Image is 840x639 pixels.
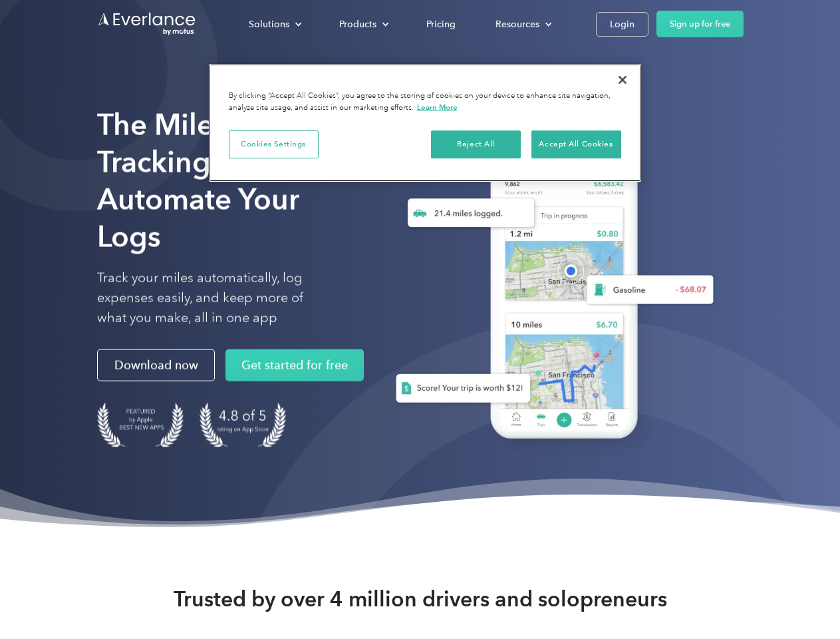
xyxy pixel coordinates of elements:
div: Pricing [426,16,456,33]
strong: Trusted by over 4 million drivers and solopreneurs [174,586,667,612]
a: Download now [97,349,215,381]
button: Cookies Settings [229,130,319,158]
img: Everlance, mileage tracker app, expense tracking app [374,126,724,459]
img: Badge for Featured by Apple Best New Apps [97,403,184,447]
div: Products [326,13,400,36]
a: Go to homepage [97,11,197,37]
div: Cookie banner [209,64,641,182]
img: 4.9 out of 5 stars on the app store [200,403,286,447]
a: Get started for free [225,349,364,381]
div: Solutions [235,13,313,36]
a: More information about your privacy, opens in a new tab [417,103,458,112]
button: Reject All [431,130,521,158]
a: Pricing [413,13,469,36]
div: Resources [495,16,539,33]
div: Products [339,16,376,33]
div: Login [610,16,634,33]
div: Privacy [209,64,641,182]
div: Solutions [249,16,289,33]
button: Close [608,65,637,95]
div: By clicking “Accept All Cookies”, you agree to the storing of cookies on your device to enhance s... [229,91,621,114]
div: Resources [482,13,563,36]
a: Login [596,12,648,37]
a: Sign up for free [656,11,744,37]
p: Track your miles automatically, log expenses easily, and keep more of what you make, all in one app [97,268,335,328]
button: Accept All Cookies [531,130,621,158]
